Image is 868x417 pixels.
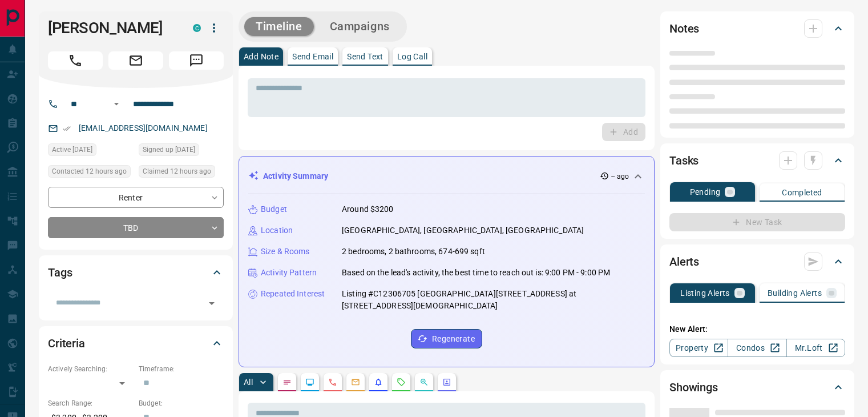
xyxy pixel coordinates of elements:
[48,263,72,282] h2: Tags
[169,51,224,70] span: Message
[48,334,85,352] h2: Criteria
[669,15,845,42] div: Notes
[108,51,163,70] span: Email
[669,339,728,357] a: Property
[680,289,730,297] p: Listing Alerts
[143,166,211,177] span: Claimed 12 hours ago
[411,329,482,348] button: Regenerate
[292,53,333,61] p: Send Email
[52,166,127,177] span: Contacted 12 hours ago
[768,289,822,297] p: Building Alerts
[328,378,337,387] svg: Calls
[244,17,314,36] button: Timeline
[261,224,293,236] p: Location
[728,339,786,357] a: Condos
[193,24,201,32] div: condos.ca
[282,378,292,387] svg: Notes
[261,267,317,279] p: Activity Pattern
[48,19,176,37] h1: [PERSON_NAME]
[347,53,383,61] p: Send Text
[139,398,224,408] p: Budget:
[351,378,360,387] svg: Emails
[48,259,224,286] div: Tags
[342,224,584,236] p: [GEOGRAPHIC_DATA], [GEOGRAPHIC_DATA], [GEOGRAPHIC_DATA]
[397,378,406,387] svg: Requests
[139,165,224,181] div: Sat Aug 16 2025
[52,144,92,155] span: Active [DATE]
[63,125,71,133] svg: Email Verified
[139,143,224,159] div: Sun Aug 10 2025
[669,151,699,170] h2: Tasks
[48,187,224,208] div: Renter
[318,17,401,36] button: Campaigns
[263,170,328,182] p: Activity Summary
[204,295,220,311] button: Open
[669,19,699,38] h2: Notes
[690,188,721,196] p: Pending
[143,144,195,155] span: Signed up [DATE]
[305,378,314,387] svg: Lead Browsing Activity
[342,203,394,215] p: Around $3200
[374,378,383,387] svg: Listing Alerts
[248,166,645,187] div: Activity Summary-- ago
[48,398,133,408] p: Search Range:
[669,374,845,401] div: Showings
[669,248,845,275] div: Alerts
[611,171,629,182] p: -- ago
[48,51,103,70] span: Call
[342,246,485,258] p: 2 bedrooms, 2 bathrooms, 674-699 sqft
[48,143,133,159] div: Sun Aug 10 2025
[782,189,822,197] p: Completed
[669,252,699,271] h2: Alerts
[110,97,123,111] button: Open
[442,378,451,387] svg: Agent Actions
[48,330,224,357] div: Criteria
[261,288,325,300] p: Repeated Interest
[48,217,224,238] div: TBD
[669,323,845,335] p: New Alert:
[419,378,429,387] svg: Opportunities
[786,339,845,357] a: Mr.Loft
[244,53,278,61] p: Add Note
[669,147,845,174] div: Tasks
[342,267,610,279] p: Based on the lead's activity, the best time to reach out is: 9:00 PM - 9:00 PM
[261,203,287,215] p: Budget
[139,364,224,374] p: Timeframe:
[397,53,427,61] p: Log Call
[342,288,645,312] p: Listing #C12306705 [GEOGRAPHIC_DATA][STREET_ADDRESS] at [STREET_ADDRESS][DEMOGRAPHIC_DATA]
[669,378,718,396] h2: Showings
[48,364,133,374] p: Actively Searching:
[244,378,253,386] p: All
[79,123,208,133] a: [EMAIL_ADDRESS][DOMAIN_NAME]
[48,165,133,181] div: Sat Aug 16 2025
[261,246,310,258] p: Size & Rooms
